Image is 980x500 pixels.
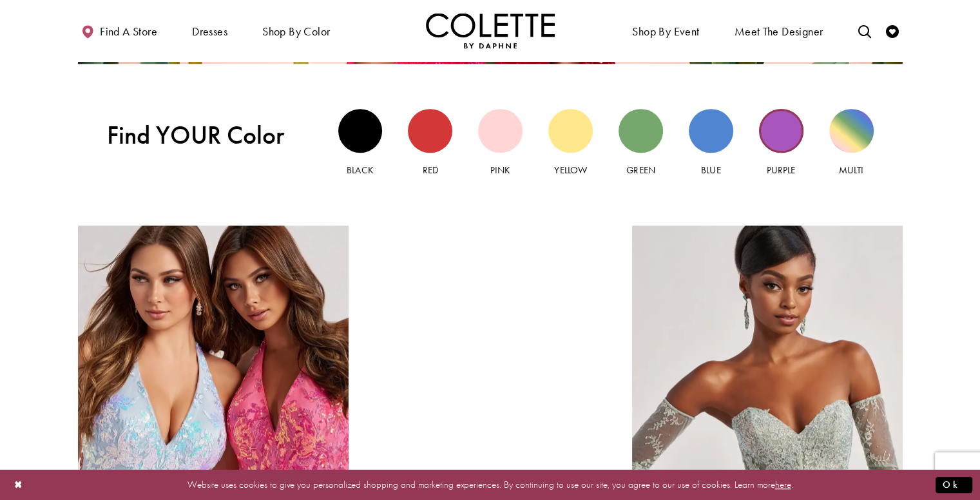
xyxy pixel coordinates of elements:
span: Red [423,164,438,177]
div: Blue view [689,109,733,153]
span: Dresses [189,13,231,48]
a: here [775,478,791,491]
a: Blue view Blue [689,109,733,178]
a: Multi view Multi [829,109,874,178]
span: Dresses [192,25,227,38]
a: Toggle search [854,13,874,48]
a: Meet the designer [731,13,827,48]
div: Pink view [478,109,523,153]
span: Purple [767,164,795,177]
span: Shop By Event [629,13,702,48]
a: Check Wishlist [883,13,902,48]
div: Yellow view [548,109,593,153]
button: Submit Dialog [936,477,972,493]
a: Yellow view Yellow [548,109,593,178]
span: Find a store [100,25,157,38]
a: Find a store [78,13,160,48]
a: Purple view Purple [759,109,803,178]
div: Green view [619,109,663,153]
span: Pink [490,164,510,177]
span: Shop By Event [632,25,699,38]
button: Close Dialog [8,474,30,496]
div: Black view [338,109,383,153]
p: Website uses cookies to give you personalized shopping and marketing experiences. By continuing t... [93,476,887,494]
div: Multi view [829,109,874,153]
a: Visit Home Page [426,13,555,48]
a: Black view Black [338,109,383,178]
span: Green [626,164,655,177]
span: Yellow [554,164,586,177]
span: Shop by color [262,25,330,38]
span: Shop by color [259,13,333,48]
img: Colette by Daphne [426,13,555,48]
a: Pink view Pink [478,109,523,178]
div: Red view [408,109,452,153]
span: Find YOUR Color [107,120,309,150]
span: Blue [701,164,720,177]
span: Multi [839,164,863,177]
a: Red view Red [408,109,452,178]
div: Purple view [759,109,803,153]
span: Black [347,164,373,177]
span: Meet the designer [735,25,823,38]
a: Green view Green [619,109,663,178]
